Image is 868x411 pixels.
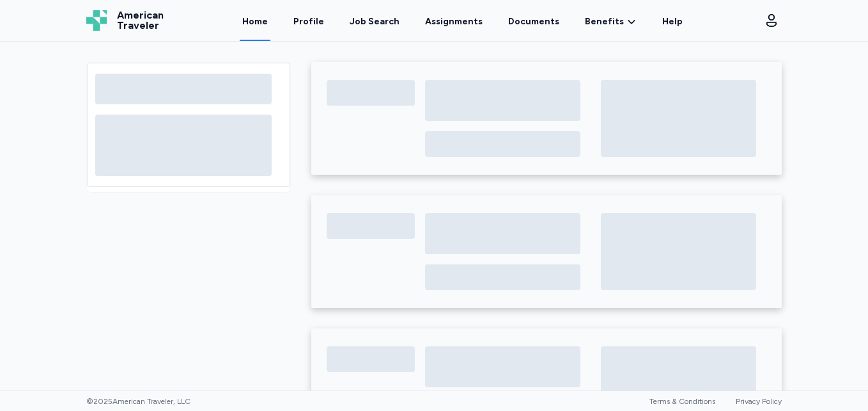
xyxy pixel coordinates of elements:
div: Job Search [350,15,399,28]
img: Logo [86,10,107,31]
a: Home [240,1,270,41]
span: Benefits [585,15,624,28]
span: © 2025 American Traveler, LLC [86,396,190,407]
a: Terms & Conditions [649,397,715,406]
a: Benefits [585,15,637,28]
span: American Traveler [117,10,164,31]
a: Privacy Policy [736,397,782,406]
